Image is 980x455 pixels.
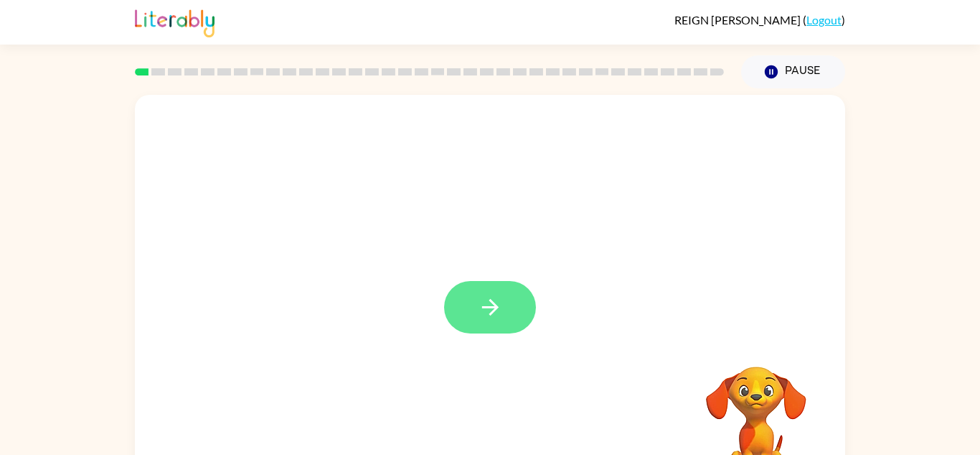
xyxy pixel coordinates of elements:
[674,13,845,27] div: ( )
[806,13,842,27] a: Logout
[674,13,803,27] span: REIGN [PERSON_NAME]
[741,55,845,88] button: Pause
[135,6,215,37] img: Literably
